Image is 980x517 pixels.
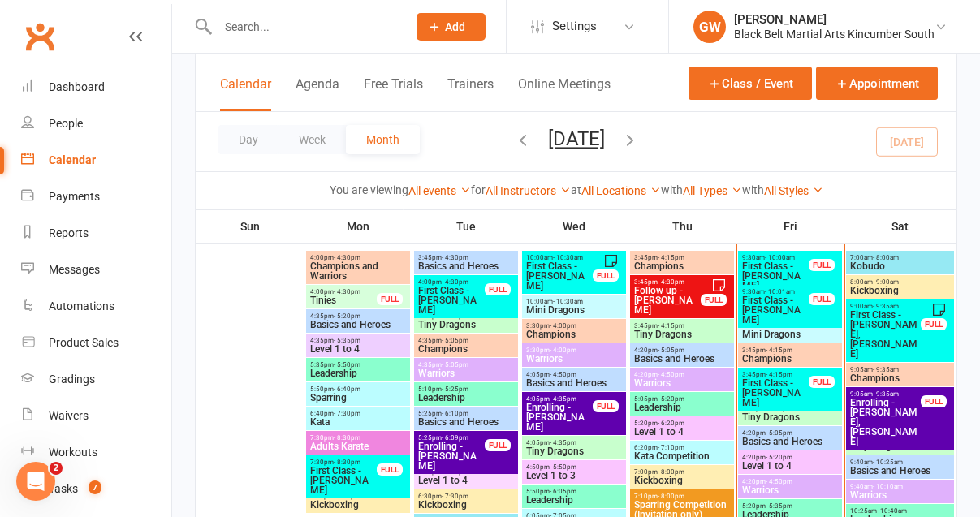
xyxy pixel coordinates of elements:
span: Kata [309,417,407,427]
span: Leadership [525,495,623,505]
span: - 4:30pm [334,288,360,295]
span: 7:30pm [309,459,378,466]
span: - 7:30pm [334,410,360,417]
span: 5:05pm [633,395,731,403]
div: Black Belt Martial Arts Kincumber South [734,27,935,41]
span: 2 [50,462,63,475]
button: Calendar [220,76,271,111]
th: Tue [412,209,520,243]
span: 4:35pm [417,361,515,368]
span: First Class - [PERSON_NAME] [417,286,486,315]
span: Basics and Heroes [633,354,731,364]
div: Reports [49,226,89,239]
a: Workouts [21,434,171,471]
div: Workouts [49,446,97,459]
span: - 10:10am [873,483,903,490]
th: Fri [736,209,844,243]
button: Month [346,125,420,154]
button: Appointment [816,67,938,100]
span: Level 1 to 4 [633,427,731,437]
span: - 7:30pm [442,493,468,500]
div: FULL [701,294,727,306]
span: - 9:35am [873,366,899,373]
span: Warriors [633,378,731,388]
span: - 4:30pm [442,278,468,286]
span: Kickboxing [849,286,951,295]
span: 9:05am [849,366,951,373]
span: 6:30pm [417,493,515,500]
span: Tiny Dragons [633,330,731,339]
span: - 6:40pm [334,386,360,393]
iframe: Intercom live chat [16,462,55,501]
a: Clubworx [19,16,60,57]
span: - 5:05pm [766,429,792,437]
span: Level 1 to 4 [741,461,839,471]
span: 10:25am [849,507,951,515]
div: Automations [49,299,114,312]
div: People [49,117,83,130]
span: 3:45pm [633,322,731,330]
span: 7 [89,480,101,494]
span: 4:00pm [309,254,407,261]
th: Thu [628,209,736,243]
span: Kata Competition [633,451,731,461]
span: 9:40am [849,483,951,490]
span: - 4:35pm [550,439,576,446]
div: GW [693,11,726,43]
span: Tinies [309,295,378,305]
span: 7:10pm [633,493,731,500]
div: FULL [593,400,619,412]
span: - 5:05pm [658,347,684,354]
span: Kobudo [849,261,951,271]
span: Mini Dragons [741,330,839,339]
span: Tiny Dragons [849,442,951,451]
button: Week [278,125,346,154]
span: - 4:30pm [442,254,468,261]
span: Tiny Dragons [417,320,515,330]
span: - 4:50pm [766,478,792,485]
span: 4:20pm [741,454,839,461]
button: Add [417,13,486,41]
th: Wed [520,209,628,243]
span: Champions [417,344,515,354]
a: Product Sales [21,325,171,361]
a: Automations [21,288,171,325]
span: 6:20pm [633,444,731,451]
th: Sat [844,209,956,243]
span: Champions [849,373,951,383]
span: - 5:50pm [334,361,360,368]
div: Product Sales [49,336,119,349]
a: Waivers [21,398,171,434]
span: Follow up - [PERSON_NAME] [633,286,702,315]
span: Kickboxing [309,500,407,510]
span: - 4:50pm [658,371,684,378]
span: 3:30pm [525,347,623,354]
span: Basics and Heroes [417,417,515,427]
span: 9:40am [849,459,951,466]
span: First Class - [PERSON_NAME], [PERSON_NAME] [849,310,922,359]
span: 10:00am [525,298,623,305]
span: - 5:35pm [766,502,792,510]
div: Payments [49,190,100,203]
strong: You are viewing [330,183,408,196]
span: Tiny Dragons [525,446,623,456]
button: Trainers [447,76,494,111]
span: 5:50pm [309,386,407,393]
span: 8:00am [849,278,951,286]
span: Kickboxing [633,476,731,485]
a: Gradings [21,361,171,398]
span: - 8:00pm [658,468,684,476]
span: 3:45pm [633,278,702,286]
span: - 4:15pm [766,347,792,354]
span: - 5:05pm [442,337,468,344]
span: 5:20pm [633,420,731,427]
span: 5:10pm [417,386,515,393]
span: Add [445,20,465,33]
span: Level 1 to 4 [417,476,515,485]
span: 4:50pm [525,463,623,471]
span: First Class - [PERSON_NAME] [741,378,809,407]
div: Messages [49,263,100,276]
span: Champions [525,330,623,339]
span: 9:00am [849,303,922,310]
span: Level 1 to 4 [309,344,407,354]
